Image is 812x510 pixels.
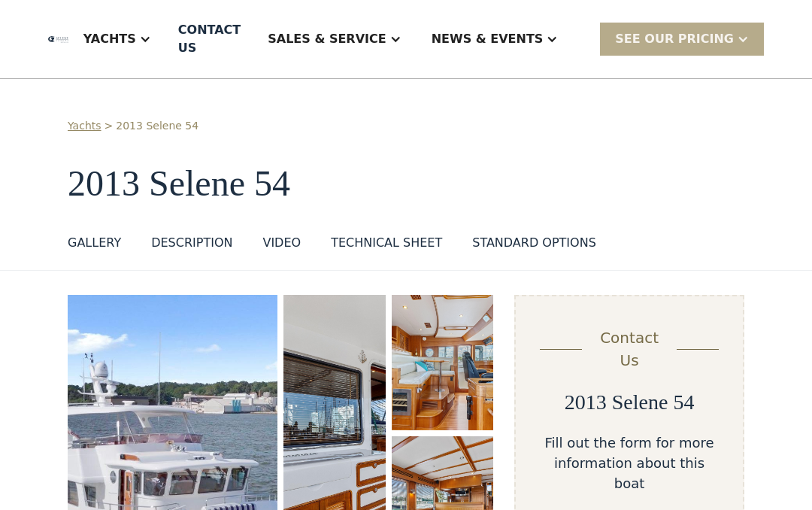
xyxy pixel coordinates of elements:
div: SEE Our Pricing [600,23,764,55]
a: VIDEO [262,234,301,258]
div: Contact Us [594,326,665,372]
a: STANDARD OPTIONS [472,234,596,258]
div: SEE Our Pricing [615,30,734,48]
div: STANDARD OPTIONS [472,234,596,252]
div: GALLERY [68,234,121,252]
h2: 2013 Selene 54 [565,390,695,415]
h1: 2013 Selene 54 [68,164,744,204]
div: Contact US [178,21,241,57]
div: News & EVENTS [417,9,574,69]
div: Fill out the form for more information about this boat [540,433,719,493]
a: Yachts [68,118,101,134]
div: > [105,118,114,134]
img: logo [48,36,68,43]
div: VIDEO [262,234,301,252]
div: Sales & Service [268,30,386,48]
a: TECHNICAL SHEET [331,234,442,258]
a: open lightbox [392,295,494,430]
a: 2013 Selene 54 [116,118,198,134]
div: DESCRIPTION [151,234,232,252]
a: DESCRIPTION [151,234,232,258]
div: News & EVENTS [432,30,544,48]
div: Yachts [68,9,166,69]
div: Sales & Service [253,9,416,69]
div: Yachts [83,30,136,48]
a: GALLERY [68,234,121,258]
div: TECHNICAL SHEET [331,234,442,252]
